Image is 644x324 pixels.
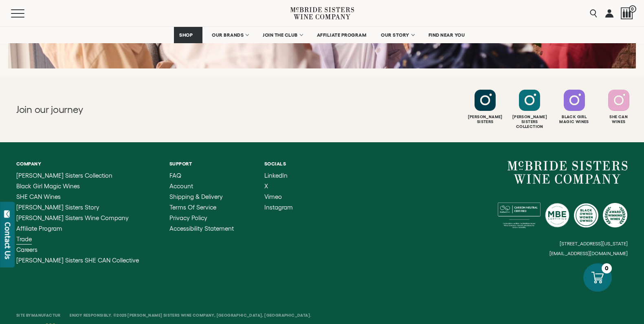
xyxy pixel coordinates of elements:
div: Black Girl Magic Wines [553,115,596,124]
button: Mobile Menu Trigger [11,9,40,18]
div: 0 [602,263,612,273]
span: X [264,183,268,190]
span: SHOP [179,32,193,38]
span: FIND NEAR YOU [429,32,465,38]
a: Shipping & Delivery [169,194,234,200]
span: [PERSON_NAME] Sisters Collection [16,172,112,179]
span: Vimeo [264,193,282,200]
a: McBride Sisters Wine Company [16,215,139,221]
span: Site By [16,313,62,317]
span: LinkedIn [264,172,288,179]
span: [PERSON_NAME] Sisters Story [16,204,99,211]
a: Follow McBride Sisters on Instagram [PERSON_NAME]Sisters [464,90,506,124]
a: SHE CAN Wines [16,194,139,200]
a: AFFILIATE PROGRAM [312,27,372,43]
div: [PERSON_NAME] Sisters [464,115,506,124]
span: Instagram [264,204,293,211]
span: OUR STORY [381,32,409,38]
a: Trade [16,236,139,242]
a: McBride Sisters Story [16,204,139,211]
a: Black Girl Magic Wines [16,183,139,190]
span: Trade [16,236,32,242]
a: FAQ [169,172,234,179]
a: McBride Sisters SHE CAN Collective [16,257,139,264]
a: Accessibility Statement [169,225,234,232]
span: Black Girl Magic Wines [16,183,80,190]
span: Enjoy Responsibly. ©2025 [PERSON_NAME] Sisters Wine Company, [GEOGRAPHIC_DATA], [GEOGRAPHIC_DATA]. [70,313,311,317]
a: Follow Black Girl Magic Wines on Instagram Black GirlMagic Wines [553,90,596,124]
a: LinkedIn [264,172,293,179]
a: Manufactur [31,313,61,317]
a: Vimeo [264,194,293,200]
a: McBride Sisters Collection [16,172,139,179]
a: SHOP [174,27,202,43]
div: She Can Wines [598,115,640,124]
span: OUR BRANDS [212,32,244,38]
a: Terms of Service [169,204,234,211]
a: Account [169,183,234,190]
span: [PERSON_NAME] Sisters Wine Company [16,214,129,221]
a: Careers [16,247,139,253]
a: Follow McBride Sisters Collection on Instagram [PERSON_NAME] SistersCollection [508,90,551,129]
div: [PERSON_NAME] Sisters Collection [508,115,551,129]
span: Accessibility Statement [169,225,234,232]
a: Privacy Policy [169,215,234,221]
span: Account [169,183,193,190]
small: [STREET_ADDRESS][US_STATE] [560,241,628,246]
a: JOIN THE CLUB [257,27,308,43]
a: X [264,183,293,190]
a: OUR BRANDS [207,27,253,43]
a: OUR STORY [376,27,419,43]
span: Careers [16,246,37,253]
a: Instagram [264,204,293,211]
span: FAQ [169,172,181,179]
a: McBride Sisters Wine Company [508,161,628,184]
span: Privacy Policy [169,214,207,221]
h2: Join our journey [16,103,291,116]
a: FIND NEAR YOU [423,27,470,43]
a: Follow SHE CAN Wines on Instagram She CanWines [598,90,640,124]
span: AFFILIATE PROGRAM [317,32,367,38]
div: Contact Us [4,222,12,259]
span: Terms of Service [169,204,216,211]
span: [PERSON_NAME] Sisters SHE CAN Collective [16,257,139,264]
small: [EMAIL_ADDRESS][DOMAIN_NAME] [549,251,628,256]
span: SHE CAN Wines [16,193,61,200]
span: Affiliate Program [16,225,62,232]
span: Shipping & Delivery [169,193,223,200]
span: JOIN THE CLUB [263,32,298,38]
span: 0 [629,5,636,13]
a: Affiliate Program [16,225,139,232]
